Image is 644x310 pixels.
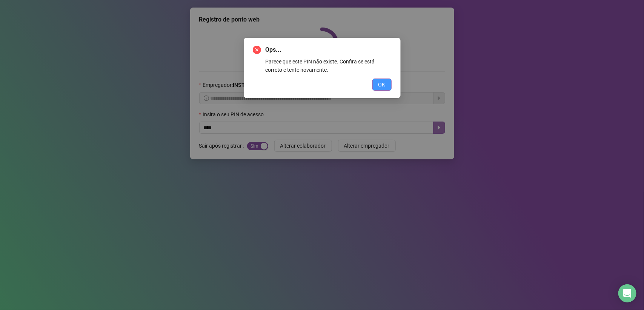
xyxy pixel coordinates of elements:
button: OK [372,79,392,91]
div: Parece que este PIN não existe. Confira se está correto e tente novamente. [266,57,392,74]
span: OK [378,80,386,89]
span: Ops... [266,45,392,54]
div: Open Intercom Messenger [618,284,636,302]
span: close-circle [253,46,261,54]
